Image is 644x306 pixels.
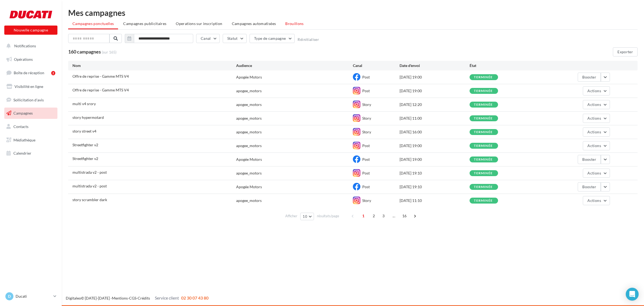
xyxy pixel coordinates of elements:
[3,81,58,92] a: Visibilité en ligne
[626,288,639,301] div: Open Intercom Messenger
[3,94,58,106] a: Sollicitation d'avis
[583,127,610,137] button: Actions
[102,49,116,55] span: (sur 165)
[72,170,107,175] span: multistrada v2 - post
[112,296,128,300] a: Mentions
[13,97,44,102] span: Sollicitation d'avis
[3,67,58,79] a: Boîte de réception2
[8,294,11,299] span: D
[236,63,353,68] div: Audience
[362,198,371,203] span: Story
[613,47,638,56] button: Exporter
[474,158,493,161] div: terminée
[4,26,57,35] button: Nouvelle campagne
[13,111,33,115] span: Campagnes
[400,157,470,162] div: [DATE] 19:00
[362,130,371,134] span: Story
[362,143,370,148] span: Post
[362,157,370,162] span: Post
[3,108,58,119] a: Campagnes
[51,71,55,75] div: 2
[474,185,493,189] div: terminée
[400,102,470,107] div: [DATE] 12:20
[129,296,136,300] a: CGS
[4,291,57,301] a: D Ducati
[68,49,101,55] span: 160 campagnes
[236,74,262,80] div: Apogée Motors
[3,40,56,52] button: Notifications
[369,212,378,220] span: 2
[72,101,96,106] span: multi v4 srory
[400,143,470,148] div: [DATE] 19:00
[362,102,371,107] span: Story
[72,129,96,133] span: story street v4
[236,116,262,121] div: apogee_motors
[72,184,107,188] span: multistrada v2 - post
[474,117,493,120] div: terminée
[400,198,470,203] div: [DATE] 11:10
[583,114,610,123] button: Actions
[223,34,247,43] button: Statut
[14,44,36,48] span: Notifications
[298,37,319,42] button: Réinitialiser
[285,214,297,219] span: Afficher
[474,76,493,79] div: terminée
[400,88,470,94] div: [DATE] 19:00
[236,157,262,162] div: Apogée Motors
[578,73,601,82] button: Booster
[250,34,295,43] button: Type de campagne
[72,88,129,92] span: Offre de reprise - Gamme MTS V4
[474,89,493,93] div: terminée
[13,138,35,142] span: Médiathèque
[400,63,470,68] div: Date d'envoi
[232,21,276,26] span: Campagnes automatisées
[16,294,51,299] p: Ducati
[362,184,370,189] span: Post
[400,170,470,176] div: [DATE] 19:10
[72,156,98,161] span: Streetfighter v2
[14,57,33,62] span: Opérations
[3,54,58,65] a: Opérations
[362,88,370,93] span: Post
[583,86,610,95] button: Actions
[390,212,398,220] span: ...
[587,88,601,93] span: Actions
[353,63,400,68] div: Canal
[123,21,166,26] span: Campagnes publicitaires
[13,124,28,129] span: Contacts
[587,102,601,107] span: Actions
[72,115,104,120] span: story hypermotard
[474,172,493,175] div: terminée
[400,129,470,135] div: [DATE] 16:00
[138,296,150,300] a: Crédits
[155,295,179,300] span: Service client
[362,116,371,120] span: Story
[474,199,493,202] div: terminée
[474,103,493,106] div: terminée
[181,295,208,300] span: 02 30 07 43 80
[236,129,262,135] div: apogee_motors
[474,130,493,134] div: terminée
[578,182,601,191] button: Booster
[72,63,236,68] div: Nom
[470,63,540,68] div: État
[359,212,368,220] span: 1
[236,102,262,107] div: apogee_motors
[587,171,601,175] span: Actions
[72,197,107,202] span: story scrambler dark
[303,214,307,219] span: 10
[176,21,222,26] span: Operations sur inscription
[236,88,262,94] div: apogee_motors
[400,74,470,80] div: [DATE] 19:00
[285,21,304,26] span: Brouillons
[14,84,43,89] span: Visibilité en ligne
[583,141,610,150] button: Actions
[236,198,262,203] div: apogee_motors
[66,296,208,300] span: © [DATE]-[DATE] - - -
[587,130,601,134] span: Actions
[474,144,493,148] div: terminée
[583,196,610,205] button: Actions
[196,34,220,43] button: Canal
[317,214,339,219] span: résultats/page
[236,170,262,176] div: apogee_motors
